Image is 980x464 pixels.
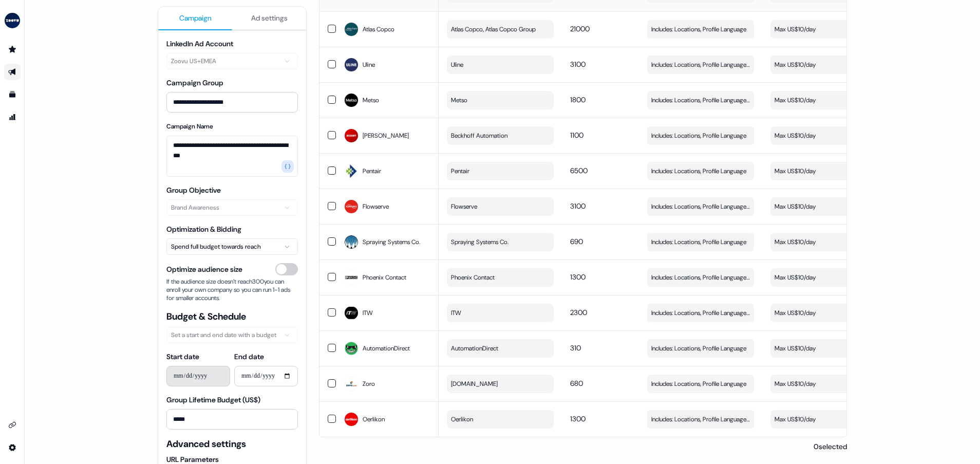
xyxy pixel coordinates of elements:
[166,310,298,323] span: Budget & Schedule
[770,197,877,216] button: Max US$10/day
[647,410,754,429] button: Includes: Locations, Profile Language, Job Functions
[451,272,495,283] span: Phoenix Contact
[770,126,877,145] button: Max US$10/day
[570,24,590,33] span: 21000
[570,60,586,69] span: 3100
[570,201,586,211] span: 3100
[451,379,498,389] span: [DOMAIN_NAME]
[651,131,746,141] span: Includes: Locations, Profile Language
[647,233,754,251] button: Includes: Locations, Profile Language
[234,352,264,361] label: End date
[451,95,467,105] span: Metso
[447,304,554,322] button: ITW
[447,268,554,287] button: Phoenix Contact
[451,24,536,34] span: Atlas Copco, Atlas Copco Group
[363,24,394,34] span: Atlas Copco
[166,438,298,450] span: Advanced settings
[4,86,21,103] a: Go to templates
[451,201,477,212] span: Flowserve
[647,126,754,145] button: Includes: Locations, Profile Language
[770,233,877,251] button: Max US$10/day
[647,268,754,287] button: Includes: Locations, Profile Language, Job Functions
[363,166,381,176] span: Pentair
[447,410,554,429] button: Oerlikon
[251,13,288,23] span: Ad settings
[363,237,420,247] span: Spraying Systems Co.
[363,272,406,283] span: Phoenix Contact
[363,60,375,70] span: Uline
[770,304,877,322] button: Max US$10/day
[166,225,241,234] label: Optimization & Bidding
[166,122,213,131] label: Campaign Name
[651,272,750,283] span: Includes: Locations, Profile Language, Job Functions
[447,339,554,358] button: AutomationDirect
[770,268,877,287] button: Max US$10/day
[651,414,750,424] span: Includes: Locations, Profile Language, Job Functions
[363,308,373,318] span: ITW
[570,308,587,317] span: 2300
[447,233,554,251] button: Spraying Systems Co.
[166,395,260,404] label: Group Lifetime Budget (US$)
[770,20,877,39] button: Max US$10/day
[4,41,21,58] a: Go to prospects
[647,55,754,74] button: Includes: Locations, Profile Language, Job Functions
[4,64,21,80] a: Go to outbound experience
[166,78,223,87] label: Campaign Group
[451,414,473,424] span: Oerlikon
[647,375,754,393] button: Includes: Locations, Profile Language
[770,162,877,180] button: Max US$10/day
[451,131,507,141] span: Beckhoff Automation
[647,304,754,322] button: Includes: Locations, Profile Language, Job Functions
[451,60,463,70] span: Uline
[179,13,212,23] span: Campaign
[651,24,746,34] span: Includes: Locations, Profile Language
[651,343,746,354] span: Includes: Locations, Profile Language
[570,414,586,423] span: 1300
[451,343,498,354] span: AutomationDirect
[647,20,754,39] button: Includes: Locations, Profile Language
[570,379,583,388] span: 680
[651,379,746,389] span: Includes: Locations, Profile Language
[166,277,298,302] span: If the audience size doesn’t reach 300 you can enroll your own company so you can run 1-1 ads for...
[651,201,750,212] span: Includes: Locations, Profile Language, Job Functions
[4,417,21,433] a: Go to integrations
[451,166,469,176] span: Pentair
[651,60,750,70] span: Includes: Locations, Profile Language, Job Functions
[651,308,750,318] span: Includes: Locations, Profile Language, Job Functions
[451,308,461,318] span: ITW
[651,95,750,105] span: Includes: Locations, Profile Language, Job Functions
[447,375,554,393] button: [DOMAIN_NAME]
[166,185,221,195] label: Group Objective
[651,237,746,247] span: Includes: Locations, Profile Language
[770,91,877,109] button: Max US$10/day
[166,264,242,274] span: Optimize audience size
[770,339,877,358] button: Max US$10/day
[770,410,877,429] button: Max US$10/day
[570,95,586,104] span: 1800
[4,109,21,125] a: Go to attribution
[570,237,583,246] span: 690
[570,272,586,282] span: 1300
[647,197,754,216] button: Includes: Locations, Profile Language, Job Functions
[447,126,554,145] button: Beckhoff Automation
[363,201,389,212] span: Flowserve
[770,55,877,74] button: Max US$10/day
[570,131,583,140] span: 1100
[447,55,554,74] button: Uline
[166,39,233,48] label: LinkedIn Ad Account
[451,237,508,247] span: Spraying Systems Co.
[363,379,375,389] span: Zoro
[363,95,379,105] span: Metso
[647,91,754,109] button: Includes: Locations, Profile Language, Job Functions
[647,162,754,180] button: Includes: Locations, Profile Language
[363,131,409,141] span: [PERSON_NAME]
[166,352,199,361] label: Start date
[447,197,554,216] button: Flowserve
[447,20,554,39] button: Atlas Copco, Atlas Copco Group
[570,343,581,352] span: 310
[363,343,410,354] span: AutomationDirect
[647,339,754,358] button: Includes: Locations, Profile Language
[770,375,877,393] button: Max US$10/day
[651,166,746,176] span: Includes: Locations, Profile Language
[4,439,21,456] a: Go to integrations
